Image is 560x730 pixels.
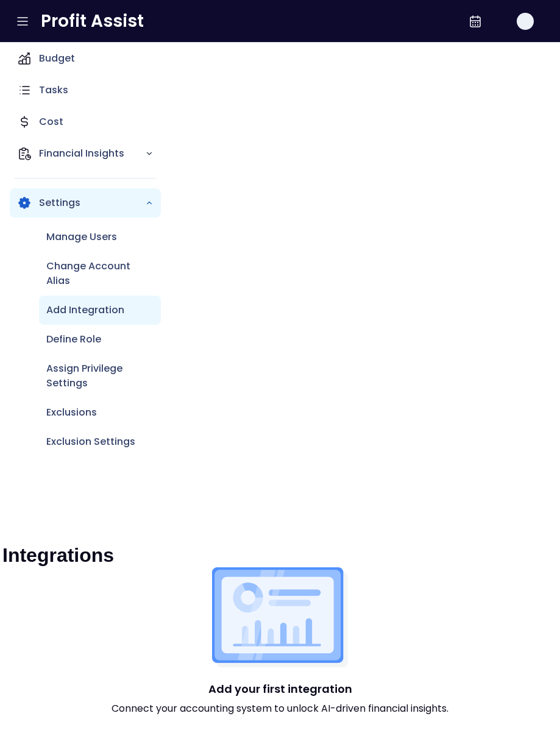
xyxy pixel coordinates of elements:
[46,303,124,317] p: Add Integration
[39,146,145,161] p: Financial Insights
[39,196,145,210] p: Settings
[39,115,63,129] p: Cost
[112,701,448,716] span: Connect your accounting system to unlock AI-driven financial insights.
[39,83,68,97] p: Tasks
[15,14,30,29] button: Open side bar
[41,10,144,32] span: Profit Assist
[208,682,352,696] span: Add your first integration
[46,332,101,347] p: Define Role
[46,434,135,449] p: Exclusion Settings
[46,361,154,391] p: Assign Privilege Settings
[212,567,348,668] img: Integration illustration
[46,230,117,244] p: Manage Users
[46,405,97,420] p: Exclusions
[46,259,154,288] p: Change Account Alias
[2,543,114,567] p: Integrations
[39,51,75,66] p: Budget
